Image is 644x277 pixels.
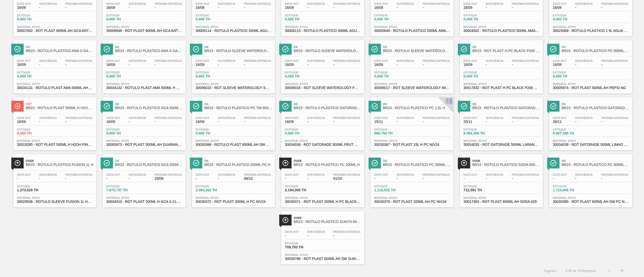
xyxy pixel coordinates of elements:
span: - [423,63,450,67]
span: Estoque [106,71,142,74]
span: - [129,63,146,67]
span: Data out [196,2,210,5]
img: Ícone [550,103,556,109]
span: Próxima Entrega [601,59,628,62]
img: Ícone [193,160,199,166]
span: 30005973 - ROT PLAST 500ML AH GUARANA NG [106,143,182,147]
span: BR23 - RÓTULO SLEEVE WATEROLOGY FOCO 500ML [294,49,362,53]
span: 0,000 TH [106,131,142,135]
span: Próxima Entrega [244,2,271,5]
a: ÍconeOkBR23 - RÓTULO PLÁSTICO PC 1,5L HData out15/11Suficiência-Próxima Entrega-Estoque896,750 TH... [367,94,456,151]
span: - [575,120,593,124]
span: Suficiência [218,116,235,119]
a: ÍconeOkBR23 - RÓTULO SLEEVE WATEROLOGY SAIS MIN 500MLData out16/09Suficiência-Próxima Entrega-Est... [188,36,277,94]
span: - [512,6,539,10]
span: - [244,63,271,67]
span: 0,000 TH [106,74,142,78]
span: BR23 - RÓTULO PLÁSTICO GATORADE LARANJA 500ML H [472,106,540,110]
span: Suficiência [307,59,325,62]
span: BR23 - RÓTULO PLÁSTICO PC 500ML AH [562,49,630,53]
span: Ok [115,103,183,106]
span: BR23 - RÓTULO PLÁSTICO 200ML PC H [205,163,272,167]
span: - [39,6,57,10]
span: 30005649 - ROTULO PLASTICO 500ML AMA NIV21 [374,29,450,33]
span: Material ativo [196,25,271,28]
span: Suficiência [39,59,57,62]
img: Ícone [282,103,289,109]
span: Estoque [285,128,320,131]
span: Estoque [553,14,588,17]
span: 30006016 - ROT SLEEVE WATEROLOGY FOCO 500ML [285,86,360,90]
span: - [218,6,235,10]
span: Data out [106,59,120,62]
span: Ok [205,103,272,106]
a: ÍconeOkBR23 - RÓTULO PLÁSTICO AMA S GAS 500ML AHData out16/09Suficiência-Próxima Entrega-Estoque0... [10,36,99,94]
span: BR23 - RÓTULO PLÁSTICO GCA 200ML H [115,163,183,167]
span: - [575,6,593,10]
span: Estoque [464,71,499,74]
img: Ícone [104,103,110,109]
span: - [423,6,450,10]
span: Próxima Entrega [423,59,450,62]
a: ÍconeOkBR23 - RÓTULO PLÁSTICO GATORADE LARANJA 500ML HData out25/11Suficiência-Próxima Entrega-Es... [456,94,545,151]
img: Ícone [372,46,378,52]
span: 16/09 [285,120,299,124]
span: Material ativo [464,82,539,85]
span: 0,000 TH [553,17,588,21]
span: Ok [472,45,540,49]
a: ÍconeOutBR23 - RÓTULO PLAST 500ML H H2OH PINKData out16/09Suficiência-Próxima Entrega-Estoque0,00... [10,94,99,151]
span: BR23 - RÓTULO PLÁSTICO GCA 500ML AH [115,106,183,110]
span: 30006114 - ROTULO PLASTICO 300ML AGUA AMA SEM GAS [196,29,271,33]
span: - [65,63,93,67]
span: Estoque [17,14,52,17]
span: 6.092,368 TH [464,131,499,135]
span: Data out [374,2,388,5]
span: 16/09 [553,63,567,67]
span: Data out [464,59,477,62]
a: ÍconeOkBR23 - RÓTULO PLÁSTICO GCA 200ML HData out-Suficiência-Próxima Entrega29/09Estoque7.675,73... [99,150,188,207]
span: BR23 - RÓTULO SLEEVE WATEROLOGY SAIS MIN 500ML [205,49,272,53]
img: Ícone [193,103,199,109]
span: Material ativo [285,139,360,142]
span: Próxima Entrega [65,59,93,62]
span: 30034131 - ROTULO PLAST AMA 500ML AH NIV25 [17,86,93,90]
span: - [155,63,182,67]
span: Ok [205,159,272,162]
span: Ok [205,45,272,49]
span: Próxima Entrega [333,59,360,62]
span: Estoque [374,71,410,74]
span: Material ativo [17,82,93,85]
span: 896,750 TH [374,131,410,135]
span: 16/09 [374,6,388,10]
span: BR23 - RÓTULO PLÁSTICO GATORADE FRUTAS CÍTRICAS 500ML AH [294,106,362,110]
span: Over [26,159,94,162]
span: Ok [383,45,451,49]
span: - [396,63,414,67]
img: Ícone [550,46,556,52]
span: Ok [562,103,630,106]
span: Material ativo [17,139,93,142]
span: 0,000 TH [196,74,231,78]
span: - [129,6,146,10]
span: Data out [196,59,210,62]
span: - [396,6,414,10]
span: BR23 - ROT PLAST H PC BLACK P200 MP [472,49,540,53]
span: - [396,120,414,124]
span: 30034038 - ROT GATORADE 500ML LIMAO H NIV25 [553,143,628,147]
span: 0,000 TH [374,17,410,21]
span: - [155,6,182,10]
span: Suficiência [129,59,146,62]
img: Ícone [550,160,556,166]
span: BR23 - RÓTULO PLÁSTICO PC 200ML AH [383,163,451,167]
span: Estoque [464,14,499,17]
span: Data out [285,116,299,119]
span: Suficiência [396,2,414,5]
span: Material ativo [106,139,182,142]
a: ÍconeOkBR23 - RÓTULO PLÁSTICO PC 600ML AHData out-Suficiência-Próxima Entrega-Estoque1.723,806 TH... [545,150,635,207]
span: Data out [464,116,477,119]
span: Próxima Entrega [65,2,93,5]
span: Estoque [285,71,320,74]
img: Ícone [372,103,378,109]
a: ÍconeOverBR23 - RÓTULO PLÁSTICO PC 200ML HData out-Suficiência-Próxima Entrega01/10Estoque2.194,0... [277,150,367,207]
span: Suficiência [129,116,146,119]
